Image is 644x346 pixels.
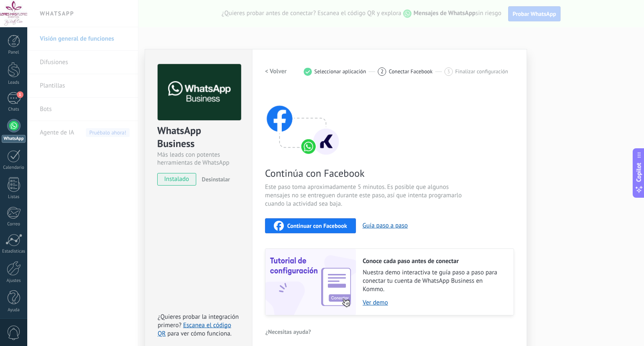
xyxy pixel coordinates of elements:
[202,176,230,183] span: Desinstalar
[455,68,508,75] span: Finalizar configuración
[265,167,465,180] span: Continúa con Facebook
[2,222,26,227] div: Correo
[158,313,239,329] span: ¿Quieres probar la integración primero?
[265,183,465,208] span: Este paso toma aproximadamente 5 minutos. Es posible que algunos mensajes no se entreguen durante...
[363,299,505,307] a: Ver demo
[157,151,240,167] div: Más leads con potentes herramientas de WhatsApp
[2,249,26,254] div: Estadísticas
[447,68,450,75] span: 3
[2,278,26,284] div: Ajustes
[381,68,384,75] span: 2
[265,67,287,75] h2: < Volver
[158,173,196,186] span: instalado
[389,68,433,75] span: Conectar Facebook
[157,124,240,151] div: WhatsApp Business
[2,135,26,143] div: WhatsApp
[167,330,231,338] span: para ver cómo funciona.
[17,91,23,98] span: 1
[314,68,366,75] span: Seleccionar aplicación
[198,173,230,186] button: Desinstalar
[265,64,287,79] button: < Volver
[2,50,26,55] div: Panel
[158,321,231,338] a: Escanea el código QR
[363,269,505,294] span: Nuestra demo interactiva te guía paso a paso para conectar tu cuenta de WhatsApp Business en Kommo.
[158,64,241,121] img: logo_main.png
[2,307,26,313] div: Ayuda
[2,194,26,200] div: Listas
[287,223,347,229] span: Continuar con Facebook
[2,80,26,85] div: Leads
[265,329,311,335] span: ¿Necesitas ayuda?
[2,165,26,170] div: Calendario
[635,163,643,182] span: Copilot
[265,218,356,233] button: Continuar con Facebook
[265,325,312,338] button: ¿Necesitas ayuda?
[363,257,505,265] h2: Conoce cada paso antes de conectar
[265,89,340,156] img: connect with facebook
[363,222,408,230] button: Guía paso a paso
[2,107,26,112] div: Chats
